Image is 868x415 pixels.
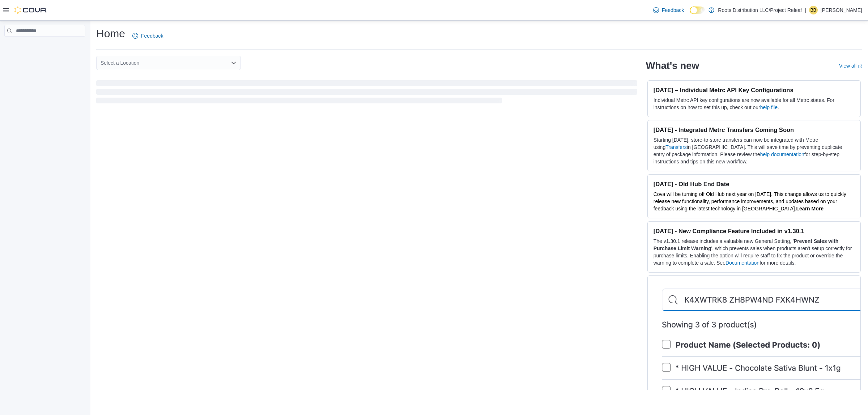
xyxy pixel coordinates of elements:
[726,260,759,266] a: Documentation
[665,144,687,150] a: Transfers
[654,97,855,111] p: Individual Metrc API key configurations are now available for all Metrc states. For instructions ...
[690,7,705,14] input: Dark Mode
[654,126,855,133] h3: [DATE] - Integrated Metrc Transfers Coming Soon
[654,136,855,165] p: Starting [DATE], store-to-store transfers can now be integrated with Metrc using in [GEOGRAPHIC_D...
[654,86,855,94] h3: [DATE] – Individual Metrc API Key Configurations
[14,7,47,14] img: Cova
[231,60,237,66] button: Open list of options
[96,26,125,41] h1: Home
[839,63,862,69] a: View allExternal link
[805,6,806,14] p: |
[129,29,166,43] a: Feedback
[141,32,163,39] span: Feedback
[654,227,855,235] h3: [DATE] - New Compliance Feature Included in v1.30.1
[809,6,818,14] div: Breyanna Bright
[810,6,816,14] span: BB
[690,14,690,14] span: Dark Mode
[796,206,824,211] a: Learn More
[760,104,778,110] a: help file
[654,180,855,188] h3: [DATE] - Old Hub End Date
[654,191,846,211] span: Cova will be turning off Old Hub next year on [DATE]. This change allows us to quickly release ne...
[650,3,687,17] a: Feedback
[821,6,862,14] p: [PERSON_NAME]
[718,6,802,14] p: Roots Distribution LLC/Project Releaf
[858,64,862,69] svg: External link
[4,38,85,55] nav: Complex example
[654,238,855,266] p: The v1.30.1 release includes a valuable new General Setting, ' ', which prevents sales when produ...
[646,60,699,72] h2: What's new
[662,7,684,14] span: Feedback
[760,151,804,157] a: help documentation
[96,82,637,105] span: Loading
